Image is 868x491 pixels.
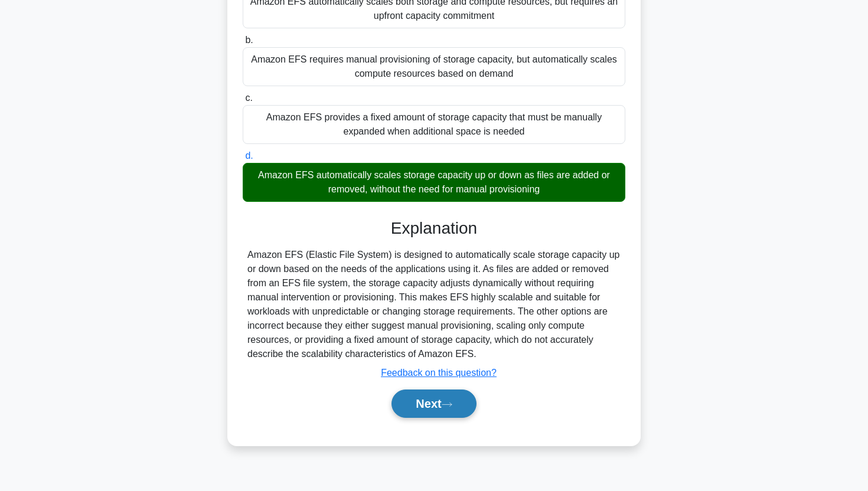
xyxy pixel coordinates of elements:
div: Amazon EFS (Elastic File System) is designed to automatically scale storage capacity up or down b... [247,248,621,361]
div: Amazon EFS requires manual provisioning of storage capacity, but automatically scales compute res... [243,47,625,86]
span: d. [245,150,253,161]
div: Amazon EFS provides a fixed amount of storage capacity that must be manually expanded when additi... [243,105,625,144]
span: b. [245,35,253,45]
button: Next [391,389,476,418]
span: c. [245,93,252,103]
div: Amazon EFS automatically scales storage capacity up or down as files are added or removed, withou... [243,163,625,202]
a: Feedback on this question? [381,368,497,378]
h3: Explanation [250,218,618,238]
